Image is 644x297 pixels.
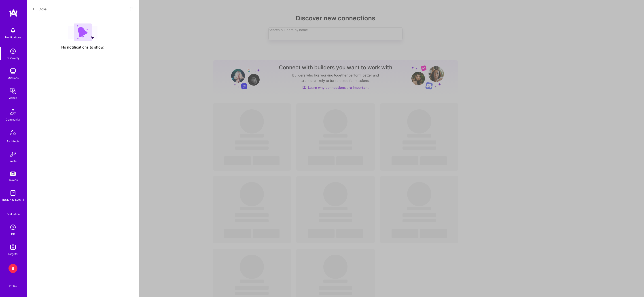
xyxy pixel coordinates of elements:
[8,26,17,35] img: bell
[8,67,17,76] img: teamwork
[6,212,20,216] div: Evaluation
[11,232,15,236] div: DB
[32,5,47,13] button: Close
[8,189,17,197] img: guide book
[61,45,104,50] span: No notifications to show.
[6,117,20,122] div: Community
[2,197,24,202] div: [DOMAIN_NAME]
[7,264,19,273] a: B
[8,150,17,159] img: Invite
[9,284,17,288] div: Profile
[11,208,15,212] i: icon SelectionTeam
[7,56,19,60] div: Discovery
[9,95,17,100] div: Admin
[8,87,17,95] img: admin teamwork
[8,252,18,256] div: Targeter
[10,159,17,163] div: Invite
[8,106,18,117] img: Community
[8,223,17,232] img: Admin Search
[8,47,17,56] img: discovery
[7,279,19,288] a: Profile
[8,243,17,252] img: Skill Targeter
[8,178,18,182] div: Tokens
[8,128,18,139] img: Architects
[5,35,21,40] div: Notifications
[10,172,16,176] img: tokens
[8,264,17,273] div: B
[9,9,18,17] img: logo
[68,23,97,41] img: empty
[8,76,19,80] div: Missions
[7,139,19,144] div: Architects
